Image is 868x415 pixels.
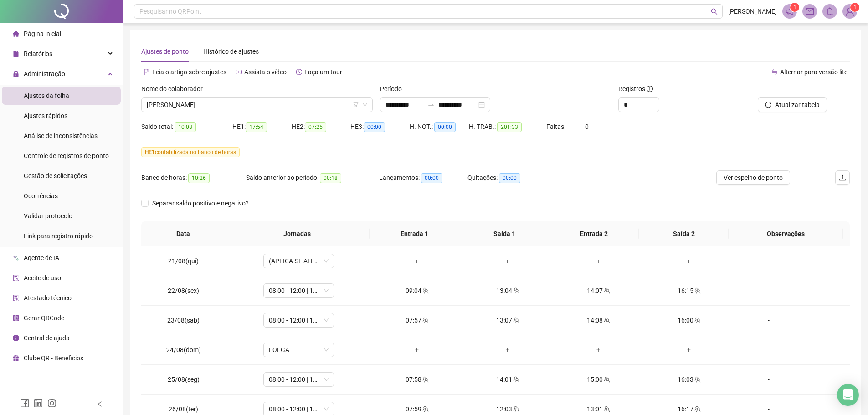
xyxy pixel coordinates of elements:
span: filter [353,102,359,108]
div: Quitações: [467,173,556,183]
div: 15:00 [560,374,637,384]
span: Registros [618,84,653,94]
span: Página inicial [24,30,61,37]
div: + [379,345,455,355]
span: 22/08(sex) [168,287,199,294]
span: team [421,317,429,323]
span: swap [771,69,778,75]
span: audit [13,275,19,281]
span: info-circle [13,335,19,341]
span: 21/08(qui) [168,257,199,265]
span: upload [839,174,846,181]
span: Faltas: [546,123,567,130]
span: Análise de inconsistências [24,132,98,139]
span: lock [13,71,19,77]
span: Clube QR - Beneficios [24,354,83,362]
span: down [362,102,368,108]
div: - [742,404,796,414]
span: Ajustes rápidos [24,112,67,119]
div: Open Intercom Messenger [837,384,859,406]
div: - [742,374,796,384]
div: HE 3: [350,122,410,132]
div: 16:00 [651,315,727,325]
div: + [470,256,546,266]
span: Alternar para versão lite [780,68,847,76]
sup: 1 [790,3,799,12]
th: Saída 1 [459,221,549,246]
span: team [693,406,701,412]
span: Ajustes de ponto [141,48,189,55]
span: 07:25 [305,122,326,132]
button: Ver espelho de ponto [716,170,790,185]
span: youtube [236,69,242,75]
span: Administração [24,70,65,77]
span: solution [13,295,19,301]
div: Saldo anterior ao período: [246,173,379,183]
span: swap-right [427,101,435,108]
span: team [421,287,429,294]
span: 08:00 - 12:00 | 13:00 - 16:20 [269,373,329,386]
span: team [603,317,610,323]
span: 24/08(dom) [166,346,201,354]
span: bell [826,7,834,15]
div: HE 2: [292,122,351,132]
span: 00:00 [434,122,456,132]
sup: Atualize o seu contato no menu Meus Dados [850,3,859,12]
span: Atualizar tabela [775,100,820,110]
div: 16:15 [651,286,727,296]
span: 17:54 [246,122,267,132]
span: Gerar QRCode [24,314,64,322]
div: 16:17 [651,404,727,414]
span: team [512,376,519,383]
span: home [13,31,19,37]
span: qrcode [13,315,19,321]
span: 00:00 [364,122,385,132]
span: Relatórios [24,50,52,57]
span: HE 1 [145,149,155,155]
div: - [742,286,796,296]
span: team [603,406,610,412]
span: team [512,317,519,323]
div: 12:03 [470,404,546,414]
span: team [512,287,519,294]
span: Assista o vídeo [244,68,287,76]
span: search [711,8,718,15]
span: Gestão de solicitações [24,172,87,179]
span: Ocorrências [24,192,58,200]
span: Atestado técnico [24,294,72,302]
div: 14:08 [560,315,637,325]
span: Leia o artigo sobre ajustes [152,68,226,76]
span: file [13,51,19,57]
div: 07:59 [379,404,455,414]
span: FOLGA [269,343,329,357]
span: 10:08 [175,122,196,132]
span: 08:00 - 12:00 | 13:00 - 16:20 [269,313,329,327]
span: 00:00 [421,173,442,183]
span: left [97,401,103,407]
span: history [296,69,302,75]
div: + [560,345,637,355]
div: + [379,256,455,266]
span: contabilizada no banco de horas [141,147,240,157]
span: Histórico de ajustes [203,48,259,55]
span: facebook [20,399,29,408]
th: Jornadas [225,221,370,246]
span: Link para registro rápido [24,232,93,240]
span: team [603,376,610,383]
span: 26/08(ter) [169,405,198,413]
span: BEATRIZ LIMA DA SILVA [147,98,367,112]
span: 0 [585,123,589,130]
span: mail [806,7,814,15]
span: team [693,317,701,323]
th: Data [141,221,225,246]
span: Agente de IA [24,254,59,261]
span: Ajustes da folha [24,92,69,99]
label: Nome do colaborador [141,84,209,94]
img: 95233 [843,5,857,18]
div: Banco de horas: [141,173,246,183]
div: + [560,256,637,266]
span: 10:26 [188,173,210,183]
span: team [603,287,610,294]
div: Lançamentos: [379,173,467,183]
span: Central de ajuda [24,334,70,342]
